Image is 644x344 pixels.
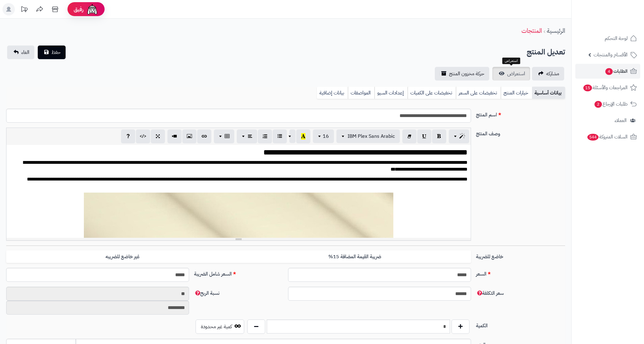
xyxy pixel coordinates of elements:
a: المنتجات [521,26,542,35]
a: لوحة التحكم [575,31,640,46]
span: 16 [323,133,329,140]
span: 15 [583,85,592,91]
span: 4 [605,68,613,75]
a: المراجعات والأسئلة15 [575,80,640,95]
label: غير خاضع للضريبه [6,250,239,263]
a: الرئيسية [547,26,565,35]
span: الأقسام والمنتجات [594,50,628,59]
span: مشاركه [546,70,559,77]
span: العملاء [615,116,627,125]
a: بيانات إضافية [317,87,348,99]
label: خاضع للضريبة [473,250,568,260]
a: حركة مخزون المنتج [435,67,489,81]
a: السلات المتروكة544 [575,129,640,144]
label: اسم المنتج [473,109,568,119]
div: استعراض [502,58,520,64]
label: السعر شامل الضريبة [192,268,286,278]
a: الغاء [7,46,34,59]
span: IBM Plex Sans Arabic [348,133,395,140]
label: السعر [473,268,568,278]
a: خيارات المنتج [501,87,532,99]
a: المواصفات [348,87,374,99]
span: طلبات الإرجاع [594,100,628,108]
button: حفظ [38,46,66,59]
button: IBM Plex Sans Arabic [336,129,400,143]
span: سعر التكلفة [476,290,504,297]
span: 2 [594,101,602,108]
a: تخفيضات على السعر [456,87,501,99]
a: مشاركه [532,67,564,81]
span: حفظ [51,49,61,56]
a: العملاء [575,113,640,128]
a: تحديثات المنصة [16,3,32,17]
span: حركة مخزون المنتج [449,70,484,77]
span: المراجعات والأسئلة [583,83,628,92]
label: ضريبة القيمة المضافة 15% [239,250,471,263]
a: تخفيضات على الكميات [408,87,456,99]
a: استعراض [492,67,530,81]
a: بيانات أساسية [532,87,565,99]
a: الطلبات4 [575,64,640,79]
span: 544 [587,134,599,141]
span: استعراض [507,70,525,77]
label: الكمية [473,320,568,329]
span: الطلبات [605,67,628,76]
span: الغاء [21,49,29,56]
span: نسبة الربح [194,290,219,297]
h2: تعديل المنتج [527,46,565,59]
a: إعدادات السيو [374,87,408,99]
span: السلات المتروكة [587,133,628,141]
button: 16 [313,129,334,143]
label: وصف المنتج [473,128,568,137]
img: ai-face.png [86,3,98,15]
span: لوحة التحكم [605,34,628,43]
a: طلبات الإرجاع2 [575,97,640,111]
span: رفيق [74,6,84,13]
